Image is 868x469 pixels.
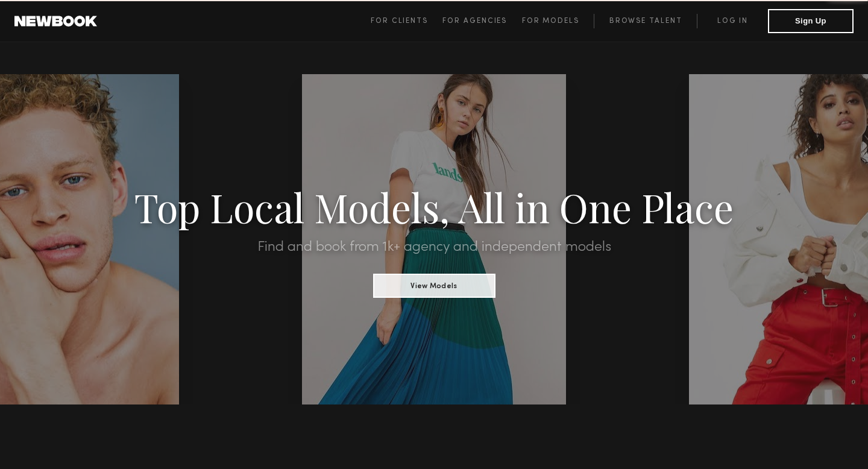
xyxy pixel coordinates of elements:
[442,17,507,25] span: For Agencies
[65,240,803,254] h2: Find and book from 1k+ agency and independent models
[768,9,854,33] button: Sign Up
[373,274,495,298] button: View Models
[697,14,768,28] a: Log in
[371,17,428,25] span: For Clients
[594,14,697,28] a: Browse Talent
[522,14,594,28] a: For Models
[371,14,442,28] a: For Clients
[522,17,579,25] span: For Models
[65,188,803,225] h1: Top Local Models, All in One Place
[442,14,521,28] a: For Agencies
[373,278,495,291] a: View Models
